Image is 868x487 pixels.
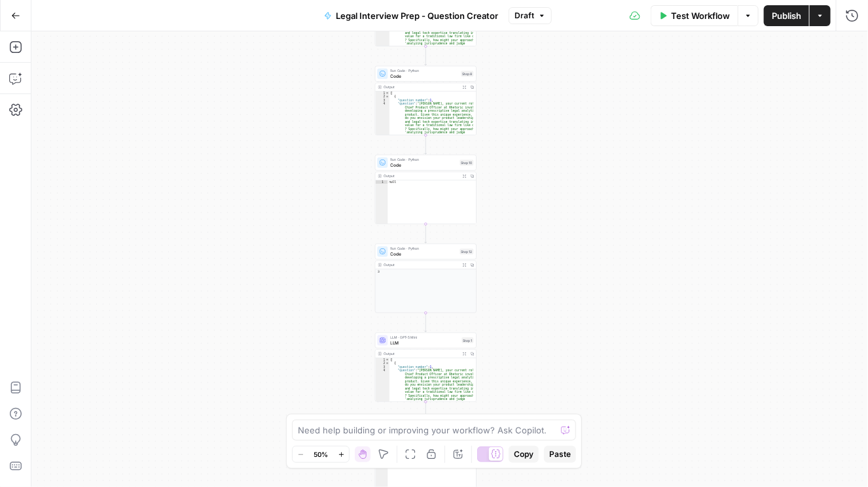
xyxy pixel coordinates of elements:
[386,92,389,95] span: Toggle code folding, rows 1 through 12
[391,157,458,162] span: Run Code · Python
[376,180,388,184] div: 1
[376,92,390,95] div: 1
[651,5,738,26] button: Test Workflow
[671,9,730,22] span: Test Workflow
[376,95,390,99] div: 2
[425,224,427,243] g: Edge from step_10 to step_12
[375,333,477,402] div: LLM · GPT-5 MiniLLMStep 1Output[ { "question_number":1, "question":"[PERSON_NAME], your current r...
[386,358,389,362] span: Toggle code folding, rows 1 through 27
[376,358,390,362] div: 1
[461,71,474,76] div: Step 8
[386,95,389,99] span: Toggle code folding, rows 2 through 6
[509,446,539,463] button: Copy
[376,99,390,103] div: 3
[425,402,427,421] g: Edge from step_1 to step_2
[391,250,458,257] span: Code
[544,446,576,463] button: Paste
[425,313,427,332] g: Edge from step_12 to step_1
[384,262,459,267] div: Output
[384,351,459,356] div: Output
[425,46,427,65] g: Edge from step_6 to step_8
[515,10,534,22] span: Draft
[462,337,474,343] div: Step 1
[391,335,460,340] span: LLM · GPT-5 Mini
[425,135,427,154] g: Edge from step_8 to step_10
[376,13,390,60] div: 4
[549,448,571,460] span: Paste
[391,68,459,73] span: Run Code · Python
[376,361,390,365] div: 2
[376,365,390,369] div: 3
[509,7,552,24] button: Draft
[460,248,474,254] div: Step 12
[514,448,533,460] span: Copy
[316,5,506,26] button: Legal Interview Prep - Question Creator
[375,66,477,135] div: Run Code · PythonCodeStep 8Output[ { "question_number":1, "question":"[PERSON_NAME], your current...
[764,5,809,26] button: Publish
[391,339,460,346] span: LLM
[391,246,458,251] span: Run Code · Python
[376,269,477,274] div: 3
[375,155,477,224] div: Run Code · PythonCodeStep 10Outputnull
[384,84,459,90] div: Output
[391,73,459,79] span: Code
[391,161,458,168] span: Code
[336,9,498,22] span: Legal Interview Prep - Question Creator
[384,173,459,178] div: Output
[460,160,474,165] div: Step 10
[375,244,477,313] div: Run Code · PythonCodeStep 12Output3
[772,9,801,22] span: Publish
[376,369,390,416] div: 4
[314,449,328,460] span: 50%
[376,102,390,149] div: 4
[386,361,389,365] span: Toggle code folding, rows 2 through 6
